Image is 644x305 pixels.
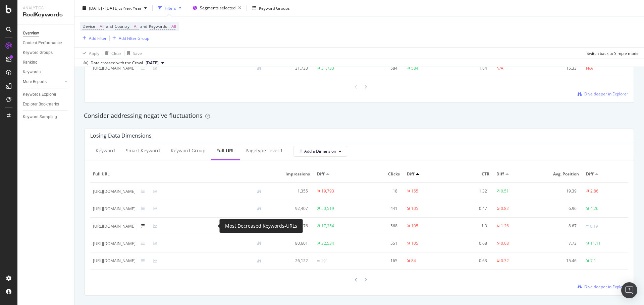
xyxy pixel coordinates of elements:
[93,241,136,247] div: [URL][DOMAIN_NAME]
[259,5,290,11] div: Keyword Groups
[411,240,418,246] div: 105
[23,59,69,66] a: Ranking
[293,146,347,157] button: Add a Dimension
[23,113,57,121] div: Keyword Sampling
[96,147,115,154] div: Keyword
[23,101,69,108] a: Explorer Bookmarks
[586,65,593,71] div: N/A
[23,91,56,98] div: Keywords Explorer
[118,5,142,11] span: vs Prev. Year
[100,22,104,31] span: All
[411,223,418,229] div: 105
[93,258,136,264] div: [URL][DOMAIN_NAME]
[586,225,589,227] img: Equal
[590,223,598,229] div: 0.19
[23,69,69,76] a: Keywords
[501,240,509,246] div: 0.68
[541,188,577,194] div: 19.39
[272,171,310,177] span: Impressions
[541,65,577,71] div: 15.33
[451,188,487,194] div: 1.32
[541,240,577,246] div: 7.73
[96,23,99,29] span: =
[90,132,152,139] div: Losing Data Dimensions
[362,258,397,264] div: 165
[584,284,628,290] span: Dive deeper in Explorer
[501,223,509,229] div: 1.26
[23,40,62,47] div: Content Performance
[407,171,414,177] span: Diff
[451,65,487,71] div: 1.84
[102,48,121,59] button: Clear
[321,206,334,212] div: 50,519
[317,171,324,177] span: Diff
[586,171,593,177] span: Diff
[190,3,244,13] button: Segments selected
[115,23,129,29] span: Country
[80,3,150,13] button: [DATE] - [DATE]vsPrev. Year
[584,48,639,59] button: Switch back to Simple mode
[93,65,136,71] div: [URL][DOMAIN_NAME]
[23,30,39,37] div: Overview
[321,240,334,246] div: 32,534
[171,147,206,154] div: Keyword Group
[111,50,121,56] div: Clear
[321,65,334,71] div: 31,733
[590,240,601,246] div: 11.11
[23,40,69,47] a: Content Performance
[321,188,334,194] div: 19,793
[23,5,69,11] div: Analytics
[578,91,628,97] a: Dive deeper in Explorer
[200,5,235,11] span: Segments selected
[541,206,577,212] div: 6.96
[134,22,139,31] span: All
[501,188,509,194] div: 0.51
[143,59,167,67] button: [DATE]
[168,23,170,29] span: =
[496,65,503,71] div: N/A
[362,171,400,177] span: Clicks
[541,258,577,264] div: 15.46
[317,260,320,262] img: Equal
[80,48,99,59] button: Apply
[272,206,308,212] div: 92,407
[578,284,628,290] a: Dive deeper in Explorer
[130,23,133,29] span: =
[584,91,628,97] span: Dive deeper in Explorer
[165,5,176,11] div: Filters
[93,188,136,195] div: [URL][DOMAIN_NAME]
[272,188,308,194] div: 1,355
[621,282,637,298] div: Open Intercom Messenger
[501,206,509,212] div: 0.82
[501,258,509,264] div: 0.32
[23,91,69,98] a: Keywords Explorer
[119,35,149,41] div: Add Filter Group
[149,23,167,29] span: Keywords
[80,34,107,42] button: Add Filter
[590,188,598,194] div: 2.86
[362,223,397,229] div: 568
[23,101,59,108] div: Explorer Bookmarks
[411,188,418,194] div: 155
[93,206,136,212] div: [URL][DOMAIN_NAME]
[272,65,308,71] div: 31,733
[272,240,308,246] div: 80,601
[451,206,487,212] div: 0.47
[362,206,397,212] div: 441
[590,206,598,212] div: 4.26
[133,50,142,56] div: Save
[451,258,487,264] div: 0.63
[23,69,41,76] div: Keywords
[216,147,235,154] div: Full URL
[321,258,328,264] div: 191
[91,60,143,66] div: Data crossed with the Crawl
[155,3,184,13] button: Filters
[106,23,113,29] span: and
[171,22,176,31] span: All
[496,171,504,177] span: Diff
[140,23,147,29] span: and
[451,171,489,177] span: CTR
[299,148,336,154] span: Add a Dimension
[83,23,95,29] span: Device
[362,65,397,71] div: 584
